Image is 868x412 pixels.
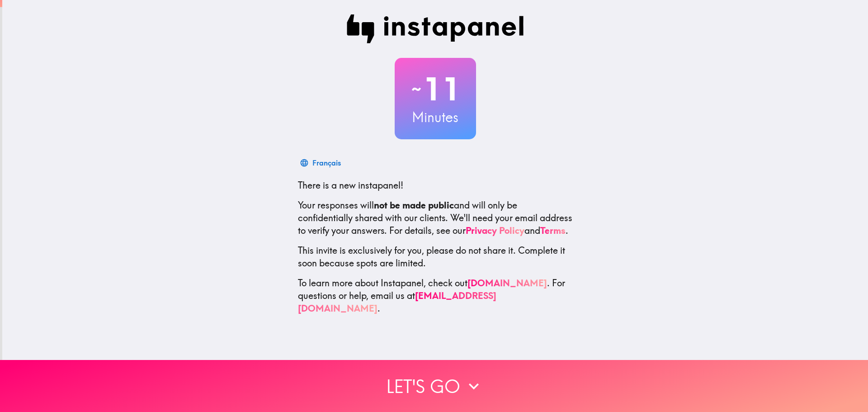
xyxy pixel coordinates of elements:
a: Terms [540,225,566,236]
span: ~ [410,76,423,103]
b: not be made public [374,199,454,211]
div: Français [312,156,341,169]
img: Instapanel [347,14,524,43]
a: [EMAIL_ADDRESS][DOMAIN_NAME] [298,290,496,314]
span: There is a new instapanel! [298,180,403,191]
p: This invite is exclusively for you, please do not share it. Complete it soon because spots are li... [298,244,573,270]
a: Privacy Policy [466,225,524,236]
p: Your responses will and will only be confidentially shared with our clients. We'll need your emai... [298,199,573,237]
h3: Minutes [395,108,476,127]
a: [DOMAIN_NAME] [467,277,547,289]
button: Français [298,154,344,172]
p: To learn more about Instapanel, check out . For questions or help, email us at . [298,277,573,315]
h2: 11 [395,71,476,108]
